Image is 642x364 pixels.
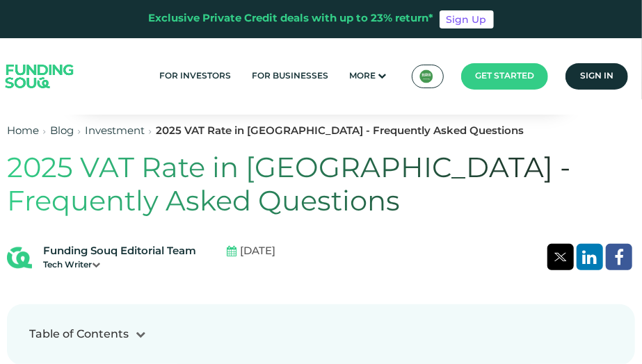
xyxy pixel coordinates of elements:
[43,244,196,260] div: Funding Souq Editorial Team
[240,244,275,260] span: [DATE]
[554,253,567,261] img: twitter
[440,10,494,28] a: Sign Up
[419,69,433,83] img: SA Flag
[149,11,434,27] div: Exclusive Private Credit deals with up to 23% return*
[156,65,234,88] a: For Investors
[29,326,129,343] div: Table of Contents
[475,72,534,81] span: Get started
[156,124,524,140] div: 2025 VAT Rate in [GEOGRAPHIC_DATA] - Frequently Asked Questions
[7,154,635,220] h1: 2025 VAT Rate in [GEOGRAPHIC_DATA] - Frequently Asked Questions
[85,126,145,136] a: Investment
[43,259,196,272] div: Tech Writer
[349,72,376,81] span: More
[248,65,332,88] a: For Businesses
[580,72,613,81] span: Sign in
[565,63,628,90] a: Sign in
[7,245,32,270] img: Blog Author
[7,126,39,136] a: Home
[50,126,74,136] a: Blog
